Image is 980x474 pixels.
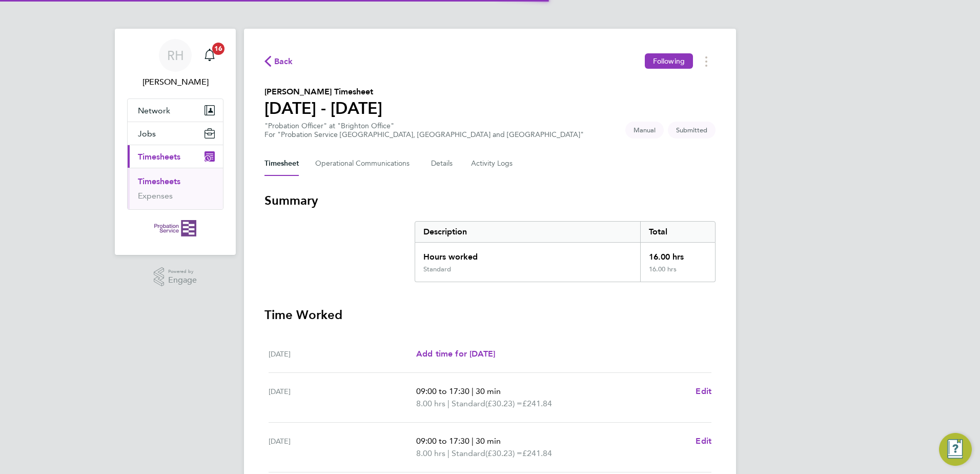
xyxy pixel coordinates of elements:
[127,39,223,88] a: RH[PERSON_NAME]
[452,447,485,460] span: Standard
[423,265,451,273] div: Standard
[640,265,715,282] div: 16.00 hrs
[128,99,223,122] button: Network
[264,151,299,176] button: Timesheet
[168,276,197,285] span: Engage
[127,220,223,236] a: Go to home page
[697,53,716,69] button: Timesheets Menu
[168,267,197,276] span: Powered by
[939,433,972,466] button: Engage Resource Center
[696,386,711,396] span: Edit
[264,122,584,139] div: "Probation Officer" at "Brighton Office"
[264,307,716,323] h3: Time Worked
[471,151,514,176] button: Activity Logs
[416,386,469,396] span: 09:00 to 17:30
[416,436,469,446] span: 09:00 to 17:30
[640,222,715,242] div: Total
[212,43,224,55] span: 16
[645,53,693,69] button: Following
[472,436,474,446] span: |
[138,129,156,139] span: Jobs
[128,168,223,209] div: Timesheets
[476,386,501,396] span: 30 min
[696,435,711,447] a: Edit
[476,436,501,446] span: 30 min
[264,192,716,209] h3: Summary
[640,243,715,265] div: 16.00 hrs
[415,221,716,282] div: Summary
[264,55,293,68] button: Back
[485,399,522,408] span: (£30.23) =
[269,435,416,460] div: [DATE]
[431,151,455,176] button: Details
[138,106,170,115] span: Network
[315,151,415,176] button: Operational Communications
[138,152,180,162] span: Timesheets
[696,436,711,446] span: Edit
[274,55,293,68] span: Back
[115,29,236,255] nav: Main navigation
[696,385,711,398] a: Edit
[264,86,382,98] h2: [PERSON_NAME] Timesheet
[199,39,220,72] a: 16
[416,349,495,359] span: Add time for [DATE]
[447,399,450,408] span: |
[485,448,522,458] span: (£30.23) =
[264,98,382,118] h1: [DATE] - [DATE]
[668,122,716,139] span: This timesheet is Submitted.
[653,56,685,66] span: Following
[447,448,450,458] span: |
[127,76,223,88] span: Richard Hall
[264,130,584,139] div: For "Probation Service [GEOGRAPHIC_DATA], [GEOGRAPHIC_DATA] and [GEOGRAPHIC_DATA]"
[128,145,223,168] button: Timesheets
[452,398,485,410] span: Standard
[154,267,197,287] a: Powered byEngage
[269,348,416,360] div: [DATE]
[128,122,223,145] button: Jobs
[416,399,445,408] span: 8.00 hrs
[416,348,495,360] a: Add time for [DATE]
[416,448,445,458] span: 8.00 hrs
[415,222,640,242] div: Description
[522,399,552,408] span: £241.84
[415,243,640,265] div: Hours worked
[522,448,552,458] span: £241.84
[154,220,196,236] img: probationservice-logo-retina.png
[269,385,416,410] div: [DATE]
[472,386,474,396] span: |
[138,176,180,186] a: Timesheets
[625,122,664,139] span: This timesheet was manually created.
[167,49,184,62] span: RH
[138,191,173,201] a: Expenses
